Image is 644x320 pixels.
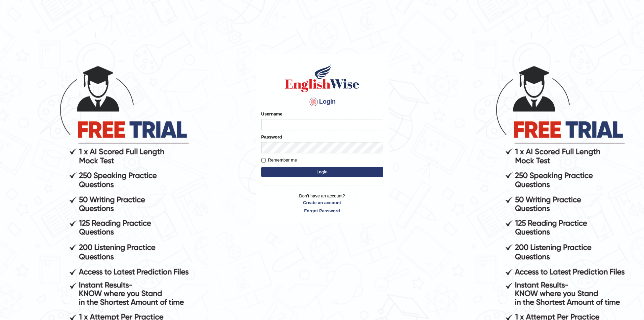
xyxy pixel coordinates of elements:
a: Forgot Password [261,208,383,214]
p: Don't have an account? [261,193,383,214]
a: Create an account [261,199,383,206]
label: Username [261,111,283,117]
button: Login [261,167,383,177]
label: Password [261,134,282,140]
h4: Login [261,97,383,107]
input: Remember me [261,158,266,163]
img: Logo of English Wise sign in for intelligent practice with AI [284,63,361,93]
label: Remember me [261,157,297,164]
